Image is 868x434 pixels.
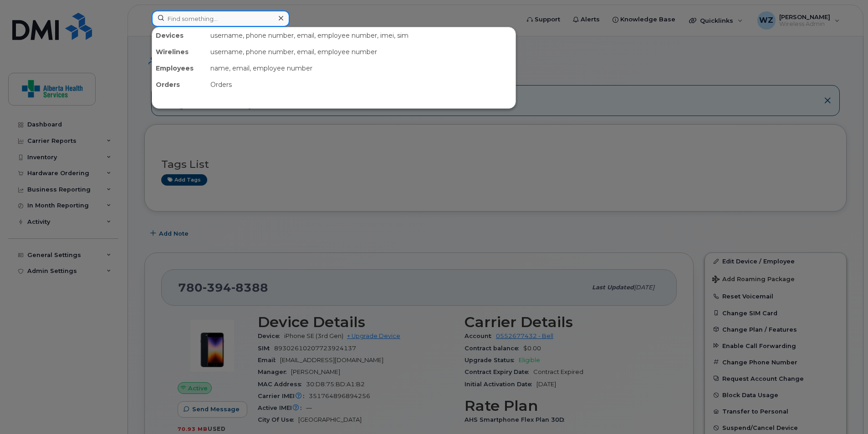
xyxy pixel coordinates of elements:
[207,60,516,76] div: name, email, employee number
[152,27,207,44] div: Devices
[152,60,207,76] div: Employees
[152,76,207,93] div: Orders
[207,76,516,93] div: Orders
[207,27,516,44] div: username, phone number, email, employee number, imei, sim
[152,44,207,60] div: Wirelines
[207,44,516,60] div: username, phone number, email, employee number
